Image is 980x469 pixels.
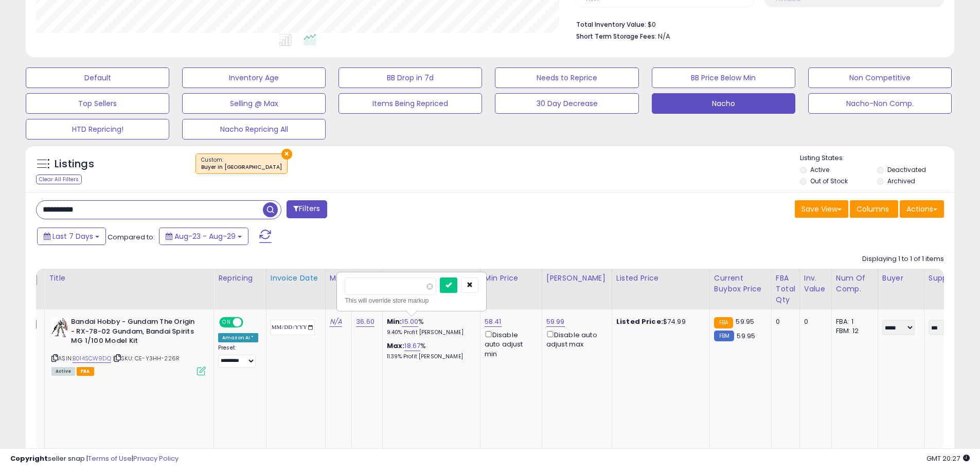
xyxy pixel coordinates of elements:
p: Listing States: [800,153,954,163]
span: FBA [77,367,94,376]
span: Compared to: [108,232,155,242]
label: Out of Stock [810,177,848,185]
div: Current Buybox Price [714,273,767,294]
span: ON [220,318,233,327]
label: Deactivated [887,165,926,174]
div: Displaying 1 to 1 of 1 items [862,254,944,264]
div: Supplier [929,273,966,284]
button: Needs to Reprice [495,67,638,88]
button: Save View [795,200,848,218]
b: Min: [387,317,402,326]
button: Nacho [652,93,795,114]
small: FBM [714,331,734,341]
div: FBA: 1 [836,317,870,326]
a: B014SCW9DQ [73,354,111,363]
a: 36.60 [356,317,375,327]
div: Disable auto adjust max [546,329,604,349]
b: Short Term Storage Fees: [576,32,656,41]
span: 59.95 [736,317,754,326]
div: ASIN: [51,317,206,374]
a: Privacy Policy [133,454,179,463]
div: $74.99 [616,317,702,326]
a: 18.67 [404,341,420,351]
div: Disable auto adjust min [485,329,534,359]
p: 9.40% Profit [PERSON_NAME] [387,329,472,336]
b: Bandai Hobby - Gundam The Origin - RX-78-02 Gundam, Bandai Spirits MG 1/100 Model Kit [71,317,196,349]
th: CSV column name: cust_attr_2_Supplier [924,269,970,309]
th: CSV column name: cust_attr_3_Invoice Date [266,269,325,309]
div: FBM: 12 [836,326,870,336]
div: Inv. value [804,273,827,294]
div: This will override store markup [345,296,478,306]
button: Filters [287,200,327,218]
div: % [387,341,472,360]
img: 51F3i33-CTL._SL40_.jpg [51,317,68,338]
th: CSV column name: cust_attr_1_Buyer [878,269,924,309]
p: 11.39% Profit [PERSON_NAME] [387,353,472,360]
div: MAP [330,273,347,284]
div: seller snap | | [10,454,179,464]
button: HTD Repricing! [26,119,169,140]
button: Default [26,67,169,88]
span: N/A [658,31,670,41]
button: Items Being Repriced [338,93,482,114]
a: N/A [330,317,342,327]
span: | SKU: CE-Y3HH-226R [113,354,180,362]
div: 0 [804,317,824,326]
span: Columns [857,204,889,214]
button: Nacho Repricing All [182,119,326,140]
button: BB Drop in 7d [338,67,482,88]
button: Top Sellers [26,93,169,114]
div: Buyer in [GEOGRAPHIC_DATA] [201,164,282,171]
div: [PERSON_NAME] [546,273,608,284]
button: Columns [850,200,898,218]
div: Listed Price [616,273,705,284]
span: Aug-23 - Aug-29 [174,231,236,241]
button: Inventory Age [182,67,326,88]
span: OFF [242,318,258,327]
h5: Listings [55,157,94,171]
li: $0 [576,18,936,30]
div: Amazon AI * [218,333,258,342]
button: Nacho-Non Comp. [808,93,952,114]
div: Num of Comp. [836,273,874,294]
div: FBA Total Qty [776,273,795,305]
button: Last 7 Days [37,228,106,245]
b: Max: [387,341,405,351]
button: Non Competitive [808,67,952,88]
button: BB Price Below Min [652,67,795,88]
button: Selling @ Max [182,93,326,114]
button: 30 Day Decrease [495,93,638,114]
strong: Copyright [10,454,48,463]
div: 0 [776,317,792,326]
div: Invoice Date [271,273,321,284]
small: FBA [714,317,733,328]
a: Terms of Use [88,454,132,463]
div: Preset: [218,344,258,368]
div: Repricing [218,273,262,284]
button: Actions [900,200,944,218]
span: 59.95 [737,331,755,341]
th: The percentage added to the cost of goods (COGS) that forms the calculator for Min & Max prices. [382,269,480,309]
span: Last 7 Days [52,231,93,241]
div: Buyer [882,273,920,284]
b: Listed Price: [616,317,663,326]
label: Archived [887,177,915,185]
div: % [387,317,472,336]
a: 59.99 [546,317,565,327]
span: All listings currently available for purchase on Amazon [51,367,75,376]
a: 58.41 [485,317,502,327]
span: Custom: [201,156,282,171]
div: Title [49,273,209,284]
b: Total Inventory Value: [576,20,646,29]
div: Min Price [485,273,538,284]
label: Active [810,165,829,174]
a: 15.00 [402,317,418,327]
button: Aug-23 - Aug-29 [159,228,248,245]
button: × [281,149,292,160]
span: 2025-09-7 20:27 GMT [926,454,970,463]
div: Clear All Filters [36,175,82,184]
